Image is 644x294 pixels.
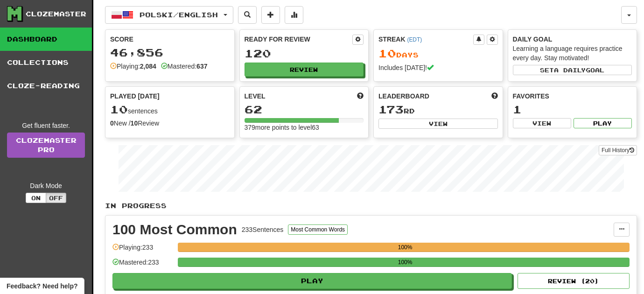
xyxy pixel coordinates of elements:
span: 10 [378,47,396,60]
button: Seta dailygoal [513,65,632,75]
div: Playing: [110,62,156,71]
strong: 2,084 [140,63,156,70]
div: sentences [110,104,230,116]
div: 1 [513,104,632,115]
strong: 0 [110,119,114,127]
a: ClozemasterPro [7,133,85,158]
span: Level [245,91,266,101]
button: Review [245,63,364,77]
div: 62 [245,104,364,115]
button: Polski/English [105,6,233,24]
strong: 10 [131,119,138,127]
div: 100% [181,258,630,267]
div: New / Review [110,119,230,128]
button: Add sentence to collection [261,6,280,24]
div: Mastered: 233 [112,258,173,273]
span: This week in points, UTC [491,91,498,101]
strong: 637 [196,63,207,70]
span: a daily [554,67,586,73]
div: Ready for Review [245,35,353,44]
button: Play [574,118,632,128]
span: Polski / English [140,11,218,19]
div: 100% [181,243,630,252]
button: On [26,193,46,203]
div: 379 more points to level 63 [245,123,364,132]
div: Mastered: [161,62,208,71]
div: Score [110,35,230,44]
div: Clozemaster [26,9,86,19]
button: Play [112,273,512,289]
div: Favorites [513,91,632,101]
span: 173 [378,103,404,116]
div: 120 [245,48,364,59]
div: Get fluent faster. [7,121,85,130]
span: Open feedback widget [7,281,77,291]
div: Day s [378,48,498,60]
div: 46,856 [110,47,230,58]
span: 10 [110,103,128,116]
span: Leaderboard [378,91,429,101]
p: In Progress [105,201,637,210]
button: Search sentences [238,6,257,24]
button: Review (20) [518,273,630,289]
button: More stats [285,6,303,24]
button: View [378,119,498,129]
div: Streak [378,35,473,44]
button: Most Common Words [288,224,348,235]
a: (EDT) [407,36,422,43]
div: Daily Goal [513,35,632,44]
div: Dark Mode [7,181,85,190]
div: rd [378,104,498,116]
div: Learning a language requires practice every day. Stay motivated! [513,44,632,63]
button: Full History [599,145,637,155]
span: Played [DATE] [110,91,160,101]
div: Includes [DATE]! [378,63,498,72]
button: Off [46,193,66,203]
div: 100 Most Common [112,223,237,237]
div: 233 Sentences [242,225,284,234]
span: Score more points to level up [357,91,364,101]
div: Playing: 233 [112,243,173,258]
button: View [513,118,571,128]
